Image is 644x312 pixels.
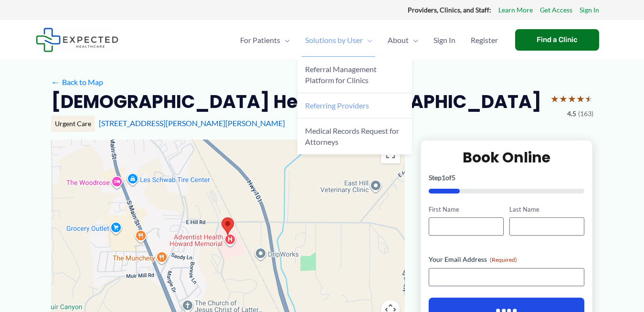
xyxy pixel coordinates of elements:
[408,6,491,14] strong: Providers, Clinics, and Staff:
[429,205,504,214] label: First Name
[409,23,418,57] span: Menu Toggle
[297,118,412,154] a: Medical Records Request for Attorneys
[99,118,285,128] a: [STREET_ADDRESS][PERSON_NAME][PERSON_NAME]
[576,90,585,108] span: ★
[429,174,585,181] p: Step of
[51,75,103,89] a: ←Back to Map
[297,23,380,57] a: Solutions by UserMenu Toggle
[363,23,372,57] span: Menu Toggle
[490,256,517,263] span: (Required)
[426,23,463,57] a: Sign In
[429,148,585,167] h2: Book Online
[580,4,599,16] a: Sign In
[498,4,533,16] a: Learn More
[515,29,599,51] a: Find a Clinic
[297,93,412,118] a: Referring Providers
[463,23,506,57] a: Register
[442,173,445,182] span: 1
[559,90,568,108] span: ★
[540,4,572,16] a: Get Access
[433,23,455,57] span: Sign In
[36,28,118,52] img: Expected Healthcare Logo - side, dark font, small
[51,77,60,86] span: ←
[305,23,363,57] span: Solutions by User
[452,173,455,182] span: 5
[305,126,399,146] span: Medical Records Request for Attorneys
[578,108,593,120] span: (163)
[429,255,585,264] label: Your Email Address
[585,90,593,108] span: ★
[471,23,498,57] span: Register
[380,23,426,57] a: AboutMenu Toggle
[280,23,290,57] span: Menu Toggle
[232,23,506,57] nav: Primary Site Navigation
[297,57,412,93] a: Referral Management Platform for Clinics
[51,116,95,132] div: Urgent Care
[509,205,584,214] label: Last Name
[388,23,409,57] span: About
[305,101,369,110] span: Referring Providers
[567,108,576,120] span: 4.5
[51,90,541,113] h2: [DEMOGRAPHIC_DATA] Health [GEOGRAPHIC_DATA]
[550,90,559,108] span: ★
[240,23,280,57] span: For Patients
[568,90,576,108] span: ★
[232,23,297,57] a: For PatientsMenu Toggle
[305,65,377,85] span: Referral Management Platform for Clinics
